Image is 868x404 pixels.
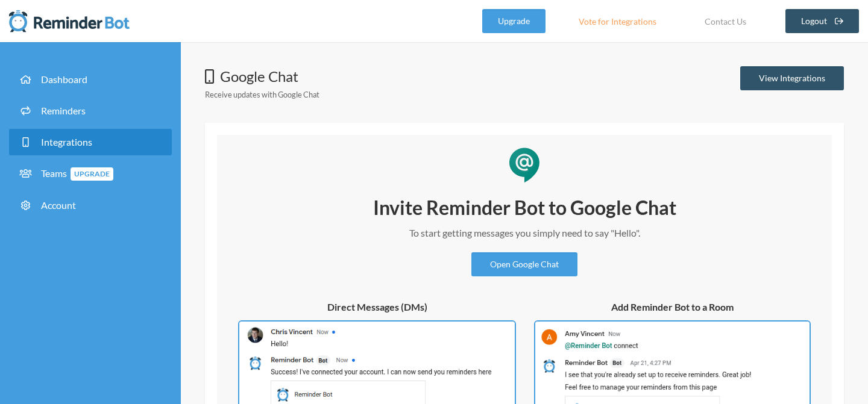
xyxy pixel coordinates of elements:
a: View Integrations [740,66,844,90]
a: Vote for Integrations [564,9,671,33]
a: TeamsUpgrade [9,160,172,187]
a: Open Google Chat [471,252,577,276]
a: Contact Us [690,9,761,33]
span: Integrations [41,136,92,148]
img: Reminder Bot [9,9,130,33]
h1: Google Chat [205,66,319,87]
h2: Invite Reminder Bot to Google Chat [344,195,705,220]
span: Reminders [41,105,86,116]
h5: Direct Messages (DMs) [238,300,516,314]
small: Receive updates with Google Chat [205,90,319,99]
span: Teams [41,167,113,179]
span: Dashboard [41,73,87,85]
a: Upgrade [482,9,546,33]
span: Account [41,199,76,211]
span: Upgrade [71,167,113,181]
a: Logout [785,9,860,33]
h5: Add Reminder Bot to a Room [534,300,811,314]
a: Integrations [9,129,172,155]
p: To start getting messages you simply need to say "Hello". [344,226,705,240]
a: Dashboard [9,66,172,93]
a: Account [9,192,172,219]
a: Reminders [9,98,172,124]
